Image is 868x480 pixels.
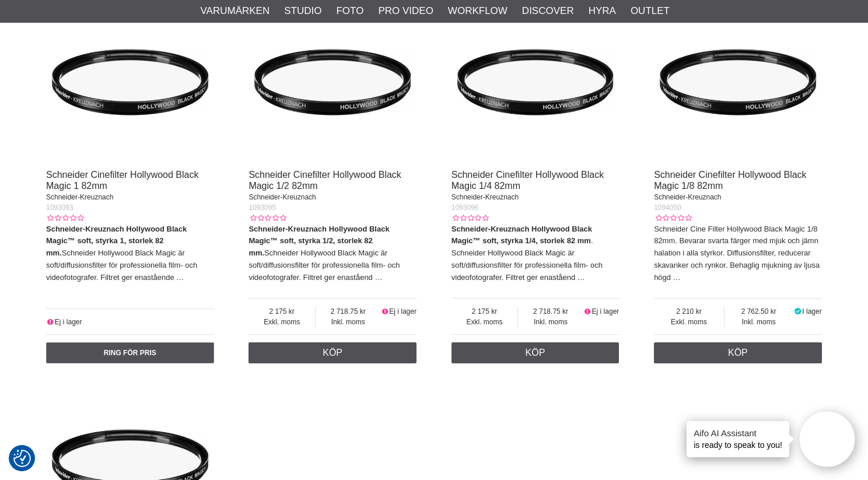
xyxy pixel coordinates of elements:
span: Ej i lager [55,318,82,326]
span: 2 175 [452,306,518,317]
a: Schneider Cinefilter Hollywood Black Magic 1/2 82mm [249,170,401,191]
span: Ej i lager [389,307,416,316]
span: Inkl. moms [724,317,793,327]
a: … [374,273,382,282]
img: Revisit consent button [13,450,31,467]
i: Ej i lager [380,307,389,316]
p: Schneider Cine Filter Hollywood Black Magic 1/8 82mm. Bevarar svarta färger med mjuk och jämn hal... [654,223,822,284]
a: Schneider Cinefilter Hollywood Black Magic 1/8 82mm [654,170,806,191]
i: Ej i lager [46,318,55,326]
p: Schneider Hollywood Black Magic är soft/diffusionsfilter för professionella film- och videofotogr... [46,223,214,284]
strong: Schneider-Kreuznach Hollywood Black Magic™ soft, styrka 1, storlek 82 mm. [46,225,187,258]
a: … [577,273,585,282]
span: 1093096 [452,204,479,212]
span: Exkl. moms [452,317,518,327]
span: Schneider-Kreuznach [249,193,316,201]
div: Kundbetyg: 0 [654,213,691,223]
a: Köp [452,342,619,363]
h4: Aifo AI Assistant [694,427,782,439]
div: is ready to speak to you! [687,421,789,457]
div: Kundbetyg: 0 [249,213,286,223]
span: Exkl. moms [654,317,724,327]
a: Ring för pris [46,342,214,363]
a: Hyra [589,3,616,19]
span: 2 762.50 [724,306,793,317]
p: Schneider Hollywood Black Magic är soft/diffusionsfilter för professionella film- och videofotogr... [249,223,416,284]
span: Schneider-Kreuznach [452,193,519,201]
a: … [176,273,184,282]
p: . Schneider Hollywood Black Magic är soft/diffusionsfilter för professionella film- och videofoto... [452,223,619,284]
button: Samtyckesinställningar [13,448,31,469]
a: Köp [654,342,822,363]
a: Köp [249,342,416,363]
span: Ej i lager [592,307,619,316]
span: Schneider-Kreuznach [654,193,721,201]
span: I lager [802,307,821,316]
span: 2 210 [654,306,724,317]
span: 1093095 [249,204,276,212]
a: Discover [522,3,574,19]
a: Schneider Cinefilter Hollywood Black Magic 1/4 82mm [452,170,604,191]
a: Studio [284,3,321,19]
span: 2 175 [249,306,315,317]
span: 1094050 [654,204,681,212]
a: Outlet [631,3,670,19]
a: Pro Video [378,3,433,19]
span: Inkl. moms [518,317,583,327]
div: Kundbetyg: 0 [46,213,83,223]
span: 1093093 [46,204,73,212]
span: Inkl. moms [316,317,381,327]
a: Workflow [448,3,508,19]
strong: Schneider-Kreuznach Hollywood Black Magic™ soft, styrka 1/2, storlek 82 mm. [249,225,389,258]
a: Schneider Cinefilter Hollywood Black Magic 1 82mm [46,170,198,191]
a: Varumärken [201,3,270,19]
a: Foto [336,3,363,19]
a: … [673,273,681,282]
i: I lager [793,307,803,316]
span: 2 718.75 [316,306,381,317]
strong: Schneider-Kreuznach Hollywood Black Magic™ soft, styrka 1/4, storlek 82 mm [452,225,592,246]
i: Ej i lager [583,307,592,316]
div: Kundbetyg: 0 [452,213,489,223]
span: 2 718.75 [518,306,583,317]
span: Exkl. moms [249,317,315,327]
span: Schneider-Kreuznach [46,193,113,201]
